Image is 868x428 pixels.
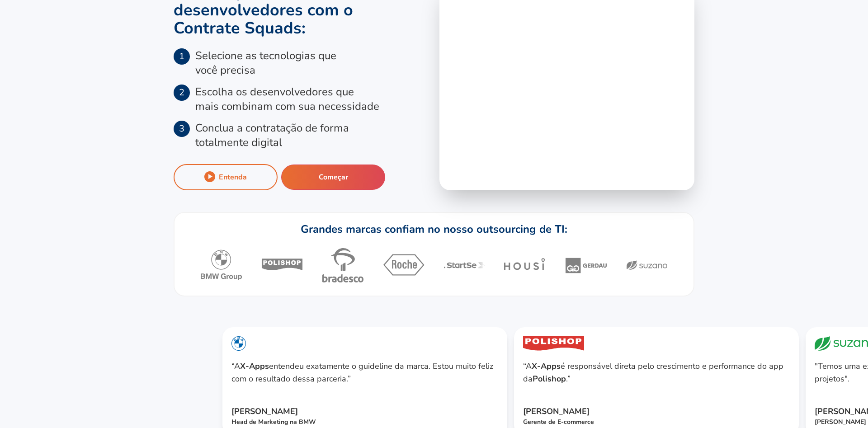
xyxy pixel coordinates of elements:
[174,17,302,39] span: Contrate Squads
[523,405,790,418] h5: [PERSON_NAME]
[533,373,566,384] strong: Polishop
[281,165,385,190] button: Começar
[195,85,379,113] p: Escolha os desenvolvedores que mais combinam com sua necessidade
[195,48,336,77] p: Selecione as tecnologias que você precisa
[195,121,349,150] p: Conclua a contratação de forma totalmente digital
[174,164,278,190] button: Entenda
[231,418,498,427] h4: Head de Marketing na BMW
[523,418,790,427] h4: Gerente de E-commerce
[523,360,790,396] p: “A é responsável direta pelo crescimento e performance do app da .”
[174,121,190,137] span: 3
[231,405,498,418] h5: [PERSON_NAME]
[219,172,247,182] div: Entenda
[240,361,269,372] strong: X-Apps
[231,360,498,396] p: “A entendeu exatamente o guideline da marca. Estou muito feliz com o resultado dessa parceria.”
[174,48,190,65] span: 1
[301,222,567,236] h1: Grandes marcas confiam no nosso outsourcing de TI:
[532,361,561,372] strong: X-Apps
[174,85,190,101] span: 2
